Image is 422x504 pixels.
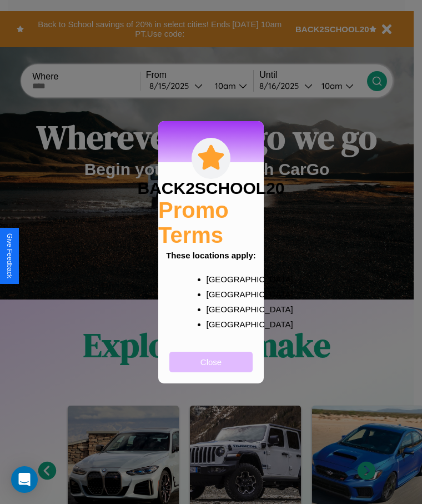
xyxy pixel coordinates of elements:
b: These locations apply: [166,251,256,260]
p: [GEOGRAPHIC_DATA] [207,302,238,317]
h3: BACK2SCHOOL20 [137,179,284,198]
div: Open Intercom Messenger [11,466,38,493]
button: Close [169,352,253,372]
div: Give Feedback [6,233,13,278]
p: [GEOGRAPHIC_DATA] [207,272,238,287]
p: [GEOGRAPHIC_DATA] [207,317,238,332]
p: [GEOGRAPHIC_DATA] [207,287,238,302]
h2: Promo Terms [158,198,264,248]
